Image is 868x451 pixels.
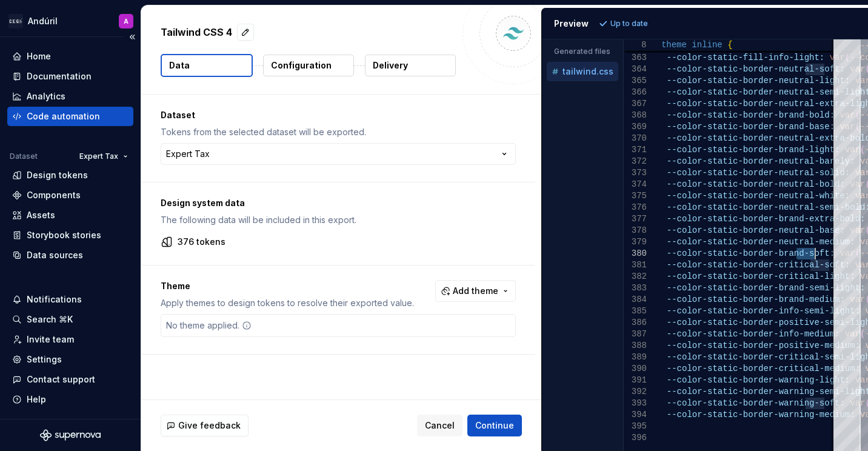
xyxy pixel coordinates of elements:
span: --color-static-border-neutral-barely: [666,156,855,166]
div: 383 [624,282,647,294]
div: 384 [624,294,647,306]
a: Documentation [7,67,133,86]
button: Contact support [7,370,133,389]
span: --color-static-border-positive-medium: [666,341,860,350]
div: 373 [624,167,647,179]
div: 365 [624,75,647,87]
a: Settings [7,350,133,369]
span: --color-static-border-brand-medium: [666,295,844,304]
p: Configuration [271,59,332,72]
button: AndúrilA [2,8,138,34]
div: Andúril [28,15,58,27]
div: Assets [27,209,55,221]
p: Data [169,59,190,72]
div: 394 [624,409,647,421]
div: 380 [624,248,647,259]
div: 392 [624,386,647,398]
span: --color-static-fill-info-light: [666,53,824,62]
div: Notifications [27,293,82,306]
span: --color-static-border-critical-medium: [666,364,860,373]
button: Notifications [7,290,133,309]
p: Dataset [161,109,516,121]
span: --color-static-border-brand-soft: [666,249,834,258]
a: Home [7,47,133,66]
span: --color-static-border-brand-semi-light: [666,283,865,293]
div: Dataset [10,152,38,161]
div: 377 [624,213,647,225]
span: Add theme [453,285,498,297]
span: --color-static-border-warning-light: [666,375,849,385]
div: Preview [554,18,589,30]
button: Search ⌘K [7,310,133,329]
div: 374 [624,179,647,190]
span: --color-static-border-critical-soft: [666,260,849,270]
span: --color-static-border-brand-extra-bold: [666,214,865,224]
div: 391 [624,375,647,386]
button: Help [7,390,133,409]
span: Continue [475,419,514,432]
span: --color-static-border-warning-soft: [666,398,844,408]
div: Settings [27,353,62,366]
button: Configuration [263,55,354,76]
div: Help [27,393,46,406]
div: Code automation [27,110,100,122]
span: --color-static-border-brand-bold: [666,110,834,120]
span: --color-static-border-warning-medium: [666,410,855,419]
div: 363 [624,52,647,64]
div: 367 [624,98,647,110]
p: Apply themes to design tokens to resolve their exported value. [161,297,414,309]
a: Data sources [7,246,133,265]
p: 376 tokens [178,236,225,248]
div: 370 [624,133,647,144]
div: Invite team [27,333,74,346]
a: Assets [7,205,133,225]
a: Storybook stories [7,225,133,245]
button: Data [161,54,253,77]
div: 390 [624,363,647,375]
span: --color-static-border-neutral-light: [666,76,849,85]
div: 372 [624,156,647,167]
div: Storybook stories [27,229,101,241]
span: --color-static-border-neutral-soft: [666,64,844,74]
div: 376 [624,202,647,213]
div: 378 [624,225,647,236]
a: Invite team [7,330,133,349]
span: --color-static-border-neutral-base: [666,225,844,235]
div: 379 [624,236,647,248]
div: Components [27,189,81,201]
button: Add theme [435,280,516,302]
span: 8 [624,39,647,51]
a: Analytics [7,87,133,106]
button: tailwind.css [547,65,618,78]
p: Tailwind CSS 4 [161,25,232,39]
div: Design tokens [27,169,88,181]
a: Code automation [7,107,133,126]
span: { [727,40,732,50]
a: Supernova Logo [40,429,101,441]
div: 389 [624,352,647,363]
div: A [124,16,129,26]
p: Theme [161,280,414,292]
button: Expert Tax [74,148,133,165]
span: Cancel [425,419,455,432]
span: --color-static-border-neutral-bold: [666,179,844,189]
p: Generated files [554,47,611,56]
div: 393 [624,398,647,409]
div: 375 [624,190,647,202]
div: Search ⌘K [27,313,73,326]
p: Design system data [161,197,516,209]
a: Components [7,185,133,205]
div: Contact support [27,373,95,386]
span: --color-static-border-neutral-medium: [666,237,855,247]
span: --color-static-border-neutral-solid: [666,168,849,178]
div: No theme applied. [161,315,256,336]
span: --color-static-border-neutral-white: [666,191,849,201]
p: The following data will be included in this export. [161,214,516,226]
a: Design tokens [7,165,133,185]
span: theme [661,40,687,50]
div: 368 [624,110,647,121]
div: 387 [624,329,647,340]
p: tailwind.css [563,67,613,76]
div: 385 [624,306,647,317]
div: 364 [624,64,647,75]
